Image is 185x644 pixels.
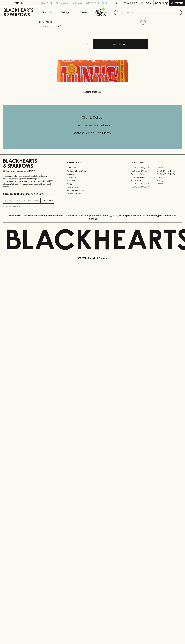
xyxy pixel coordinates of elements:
button: ADD TO CART [93,39,148,49]
p: $0.00 [155,2,162,5]
img: 79458.png [37,27,148,82]
a: Brunswick West [131,173,156,176]
h5: Uber Same-Day Delivery [3,123,182,127]
a: Shipping Information [67,189,118,192]
input: e.g. jane@blackheartsandsparrows.com.au [5,199,40,203]
p: Subscribe to The Blackhearts Newsletter [3,192,54,195]
div: Call to action block [3,105,182,149]
a: FAQ's [67,182,118,186]
p: It is against the law to sell or supply alcohol to, or to obtain alcohol on behalf of a person un... [3,175,54,188]
a: Prahran [156,182,182,185]
a: [GEOGRAPHIC_DATA] [131,169,156,173]
p: ADD TO CART [113,42,127,46]
p: Sibling owned and run since [DATE] [3,170,54,173]
a: Careers [67,173,118,176]
a: Braddon [156,166,182,169]
a: HOME [39,21,45,23]
a: [GEOGRAPHIC_DATA] [131,185,156,188]
p: Tastings [61,11,69,14]
button: SUBSCRIBE [41,198,54,203]
a: [GEOGRAPHIC_DATA] [131,182,156,185]
h5: Across Melbourne Metro [3,131,182,135]
a: [GEOGRAPHIC_DATA] [131,166,156,169]
a: [GEOGRAPHIC_DATA] [156,173,182,176]
input: Try "Pinot noir" [121,10,180,15]
p: Loading products... [3,90,182,93]
p: Shop [42,11,47,14]
p: Blackhearts & Sparrows acknowledges the traditional Custodians of land throughout [GEOGRAPHIC_DAT... [5,214,180,220]
a: Fitzroy North [131,179,156,182]
a: Privacy Policy [67,186,118,189]
button: Shop [37,6,56,18]
a: [PERSON_NAME] [131,176,156,179]
a: Contact Us [67,176,118,179]
a: Tastings [56,6,74,18]
a: [GEOGRAPHIC_DATA] [156,169,182,173]
a: Stores [74,6,93,18]
p: SUBSCRIBE [42,199,53,202]
a: Gift Cards [67,179,118,182]
p: 0 [166,2,167,4]
p: FIND US [14,2,23,5]
p: We will never spam you [3,205,54,208]
p: Stores [80,11,87,14]
p: OUR STORES [131,161,182,164]
p: Checkout [171,2,183,5]
a: Fitzroy [156,176,182,179]
a: SHOP [47,21,53,23]
button: Add to wishlist [139,19,147,26]
button: Add to wishlist [44,25,61,28]
a: Bottle Drop FAQ's [67,166,118,169]
p: OTHER AREAS [67,161,118,164]
h5: Click & Collect [3,115,182,120]
p: Login [145,2,151,5]
a: Geelong [156,179,182,182]
strong: Liquor License #32064953 [29,180,53,182]
a: Business & Bulk Gifting [67,169,118,173]
a: Terms & Conditions [67,192,118,195]
p: Wishlist [127,2,137,5]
